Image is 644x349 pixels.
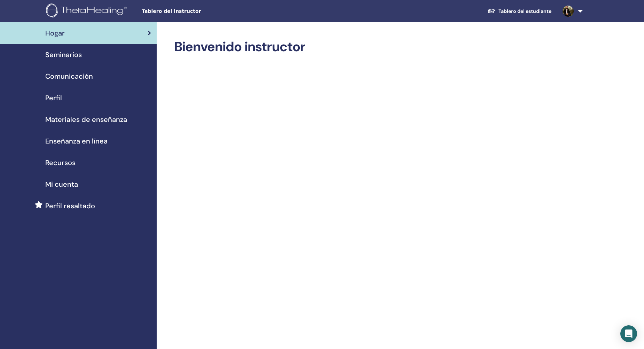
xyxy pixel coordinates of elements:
[487,8,496,14] img: graduation-cap-white.svg
[45,157,76,168] span: Recursos
[45,136,108,146] span: Enseñanza en línea
[45,28,65,38] span: Hogar
[142,8,246,15] span: Tablero del instructor
[174,39,577,55] h2: Bienvenido instructor
[45,179,78,189] span: Mi cuenta
[563,6,574,17] img: default.jpg
[482,5,557,18] a: Tablero del estudiante
[45,201,95,211] span: Perfil resaltado
[620,325,637,342] div: Open Intercom Messenger
[45,49,82,60] span: Seminarios
[45,114,127,125] span: Materiales de enseñanza
[45,71,93,82] span: Comunicación
[46,3,129,19] img: logo.png
[45,93,62,103] span: Perfil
